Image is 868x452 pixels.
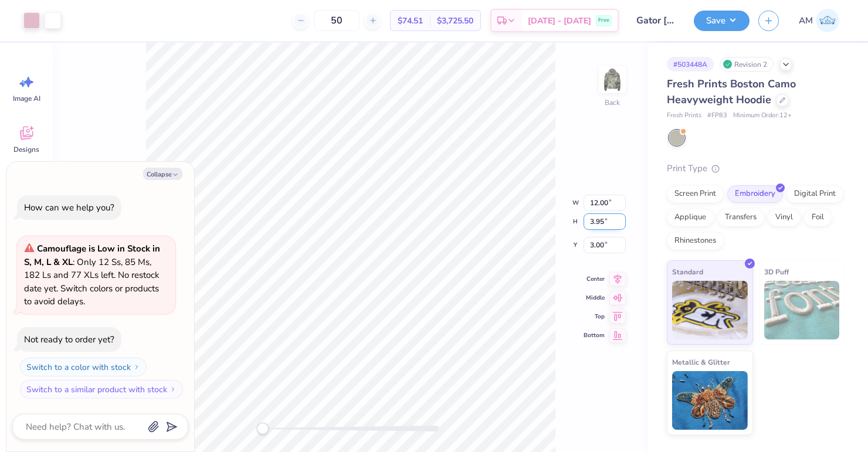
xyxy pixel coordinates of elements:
[257,423,269,434] div: Accessibility label
[24,334,114,345] div: Not ready to order yet?
[584,293,605,303] span: Middle
[667,185,724,203] div: Screen Print
[764,266,789,278] span: 3D Puff
[717,209,764,226] div: Transfers
[13,94,40,103] span: Image AI
[584,331,605,340] span: Bottom
[605,97,620,108] div: Back
[799,14,813,28] span: AM
[816,9,839,32] img: Ava Miller
[628,9,685,32] input: Untitled Design
[314,10,360,31] input: – –
[584,312,605,321] span: Top
[804,209,832,226] div: Foil
[733,111,792,121] span: Minimum Order: 12 +
[13,145,39,154] span: Designs
[667,77,796,107] span: Fresh Prints Boston Camo Heavyweight Hoodie
[672,356,730,368] span: Metallic & Glitter
[584,274,605,284] span: Center
[398,15,423,27] span: $74.51
[672,281,748,339] img: Standard
[727,185,783,203] div: Embroidery
[24,202,114,213] div: How can we help you?
[707,111,727,121] span: # FP83
[672,266,703,278] span: Standard
[672,371,748,430] img: Metallic & Glitter
[786,185,843,203] div: Digital Print
[143,168,182,180] button: Collapse
[694,11,750,31] button: Save
[794,9,845,32] a: AM
[24,243,160,268] strong: Camouflage is Low in Stock in S, M, L & XL
[667,162,845,175] div: Print Type
[667,232,724,250] div: Rhinestones
[20,358,147,376] button: Switch to a color with stock
[20,380,183,399] button: Switch to a similar product with stock
[667,57,714,72] div: # 503448A
[720,57,774,72] div: Revision 2
[437,15,473,27] span: $3,725.50
[133,363,140,371] img: Switch to a color with stock
[768,209,801,226] div: Vinyl
[667,209,714,226] div: Applique
[528,15,591,27] span: [DATE] - [DATE]
[598,16,609,25] span: Free
[601,68,624,91] img: Back
[24,243,160,307] span: : Only 12 Ss, 85 Ms, 182 Ls and 77 XLs left. No restock date yet. Switch colors or products to av...
[764,281,840,339] img: 3D Puff
[667,111,701,121] span: Fresh Prints
[169,386,177,393] img: Switch to a similar product with stock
